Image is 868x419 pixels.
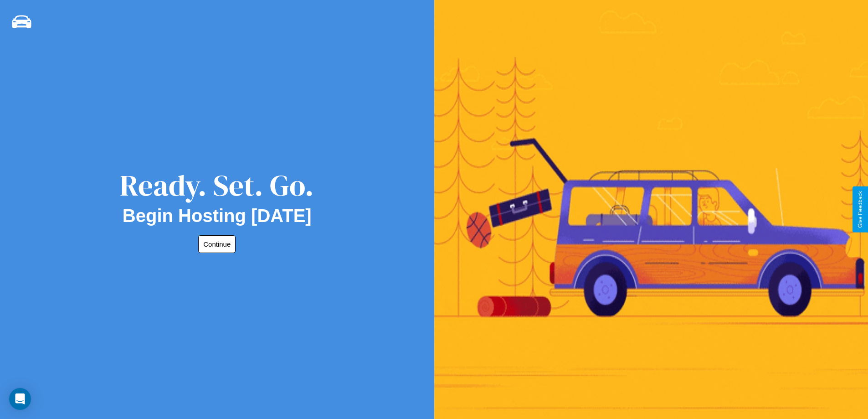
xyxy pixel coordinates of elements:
[198,235,236,253] button: Continue
[9,388,31,410] div: Open Intercom Messenger
[123,206,312,226] h2: Begin Hosting [DATE]
[120,165,314,206] div: Ready. Set. Go.
[857,191,863,228] div: Give Feedback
